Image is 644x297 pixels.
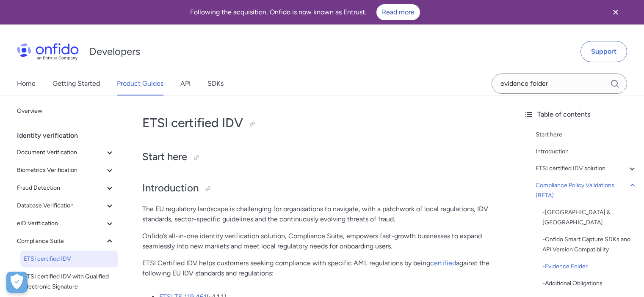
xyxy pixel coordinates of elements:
[17,218,105,229] span: eID Verification
[17,127,122,144] div: Identity verification
[542,278,637,289] div: - Additional Obligations
[536,147,637,157] a: Introduction
[6,272,28,293] button: Open Preferences
[89,45,140,58] h1: Developers
[492,74,627,94] input: Onfido search input field
[542,234,637,255] div: - Onfido Smart Capture SDKs and API Version Compatibility
[542,207,637,228] div: - [GEOGRAPHIC_DATA] & [GEOGRAPHIC_DATA]
[17,165,105,175] span: Biometrics Verification
[14,233,118,250] button: Compliance Suite
[142,150,500,164] h2: Start here
[17,147,105,158] span: Document Verification
[376,4,420,20] a: Read more
[600,2,631,23] button: Close banner
[53,72,100,95] a: Getting Started
[14,103,118,120] a: Overview
[142,181,500,196] h2: Introduction
[17,183,105,193] span: Fraud Detection
[14,197,118,214] button: Database Verification
[17,106,115,116] span: Overview
[17,72,36,95] a: Home
[17,201,105,211] span: Database Verification
[14,215,118,232] button: eID Verification
[430,259,456,267] a: certified
[542,262,637,272] div: - Evidence Folder
[207,72,224,95] a: SDKs
[142,204,500,224] p: The EU regulatory landscape is challenging for organisations to navigate, with a patchwork of loc...
[542,278,637,289] a: -Additional Obligations
[117,72,163,95] a: Product Guides
[524,109,637,120] div: Table of contents
[536,180,637,201] a: Compliance Policy Validations (BETA)
[180,72,191,95] a: API
[142,231,500,251] p: Onfido’s all-in-one identity verification solution, Compliance Suite, empowers fast-growth busine...
[536,163,637,174] a: ETSI certified IDV solution
[542,207,637,228] a: -[GEOGRAPHIC_DATA] & [GEOGRAPHIC_DATA]
[14,180,118,196] button: Fraud Detection
[142,258,500,278] p: ETSI Certified IDV helps customers seeking compliance with specific AML regulations by being agai...
[20,251,118,267] a: ETSI certified IDV
[24,254,115,264] span: ETSI certified IDV
[536,130,637,140] a: Start here
[6,272,28,293] div: Cookie Preferences
[20,268,118,295] a: ETSI certified IDV with Qualified Electronic Signature
[580,41,627,62] a: Support
[542,262,637,272] a: -Evidence Folder
[14,162,118,179] button: Biometrics Verification
[10,4,600,20] div: Following the acquisition, Onfido is now known as Entrust.
[24,272,115,292] span: ETSI certified IDV with Qualified Electronic Signature
[142,114,500,131] h1: ETSI certified IDV
[17,236,105,246] span: Compliance Suite
[17,43,79,60] img: Onfido Logo
[611,7,621,17] svg: Close banner
[542,234,637,255] a: -Onfido Smart Capture SDKs and API Version Compatibility
[14,144,118,161] button: Document Verification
